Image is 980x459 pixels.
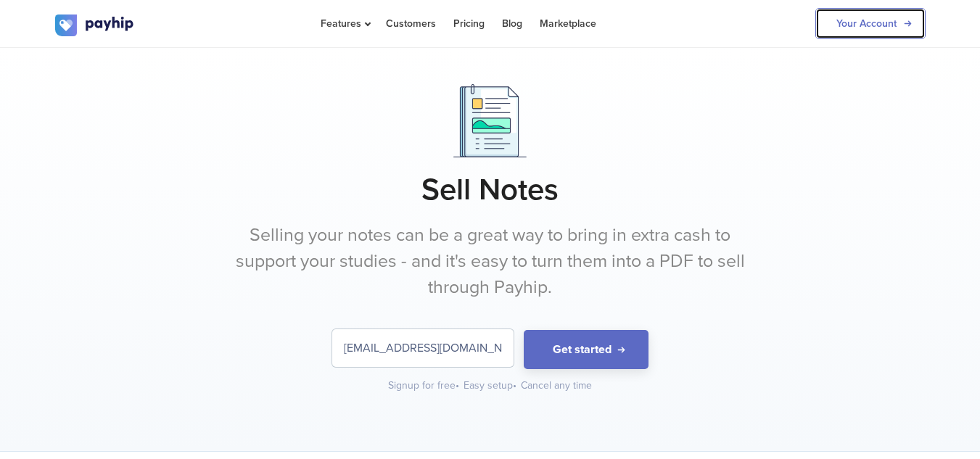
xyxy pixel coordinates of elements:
[321,17,368,30] span: Features
[815,8,926,39] a: Your Account
[55,15,135,36] img: logo.svg
[524,330,648,370] button: Get started
[513,379,516,392] span: •
[55,172,926,208] h1: Sell Notes
[388,379,461,393] div: Signup for free
[521,379,592,393] div: Cancel any time
[453,84,527,157] img: Documents.png
[464,379,518,393] div: Easy setup
[456,379,459,392] span: •
[218,223,762,300] p: Selling your notes can be a great way to bring in extra cash to support your studies - and it's e...
[332,329,514,367] input: Enter your email address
